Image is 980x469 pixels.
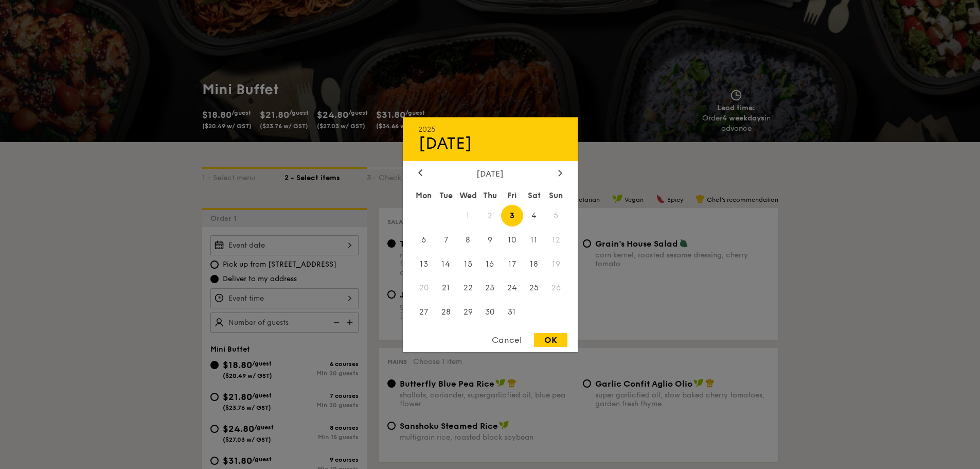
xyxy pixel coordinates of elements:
[545,277,567,299] span: 26
[457,186,479,204] div: Wed
[435,229,457,251] span: 7
[501,253,523,275] span: 17
[457,301,479,323] span: 29
[545,229,567,251] span: 12
[479,186,501,204] div: Thu
[523,253,545,275] span: 18
[501,229,523,251] span: 10
[457,253,479,275] span: 15
[545,204,567,227] span: 5
[523,204,545,227] span: 4
[413,253,435,275] span: 13
[413,186,435,204] div: Mon
[523,277,545,299] span: 25
[545,253,567,275] span: 19
[501,204,523,227] span: 3
[457,229,479,251] span: 8
[413,301,435,323] span: 27
[523,229,545,251] span: 11
[457,277,479,299] span: 22
[413,229,435,251] span: 6
[479,301,501,323] span: 30
[418,125,562,133] div: 2025
[418,168,562,178] div: [DATE]
[479,253,501,275] span: 16
[457,204,479,227] span: 1
[435,277,457,299] span: 21
[435,301,457,323] span: 28
[479,204,501,227] span: 2
[413,277,435,299] span: 20
[435,253,457,275] span: 14
[435,186,457,204] div: Tue
[534,333,567,347] div: OK
[523,186,545,204] div: Sat
[482,333,532,347] div: Cancel
[501,186,523,204] div: Fri
[479,229,501,251] span: 9
[418,133,562,153] div: [DATE]
[545,186,567,204] div: Sun
[501,301,523,323] span: 31
[501,277,523,299] span: 24
[479,277,501,299] span: 23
